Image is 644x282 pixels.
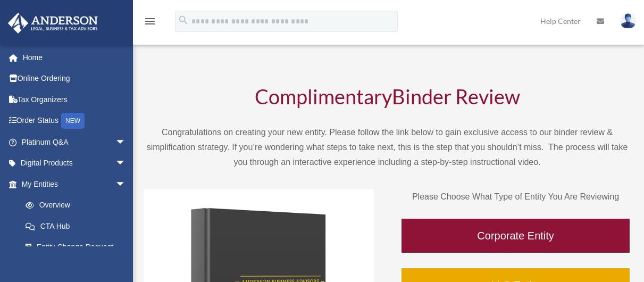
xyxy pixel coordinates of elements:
span: Binder Review [392,84,520,109]
a: Entity Change Request [15,237,142,258]
span: arrow_drop_down [115,153,137,175]
span: arrow_drop_down [115,131,137,153]
a: Order StatusNEW [7,110,142,132]
a: My Entitiesarrow_drop_down [7,173,142,195]
i: search [178,14,189,26]
span: arrow_drop_down [115,173,137,195]
div: NEW [61,113,85,129]
a: Tax Organizers [7,89,142,110]
p: Please Choose What Type of Entity You Are Reviewing [400,189,631,204]
a: Online Ordering [7,68,142,89]
a: Overview [15,195,142,216]
a: CTA Hub [15,215,142,237]
img: Anderson Advisors Platinum Portal [5,13,101,34]
img: User Pic [620,13,636,29]
a: Platinum Q&Aarrow_drop_down [7,131,142,153]
i: menu [144,15,156,28]
a: Digital Productsarrow_drop_down [7,153,142,174]
a: Corporate Entity [400,218,631,254]
span: Complimentary [255,84,392,109]
a: Home [7,47,142,68]
p: Congratulations on creating your new entity. Please follow the link below to gain exclusive acces... [144,125,631,170]
a: menu [144,19,156,28]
